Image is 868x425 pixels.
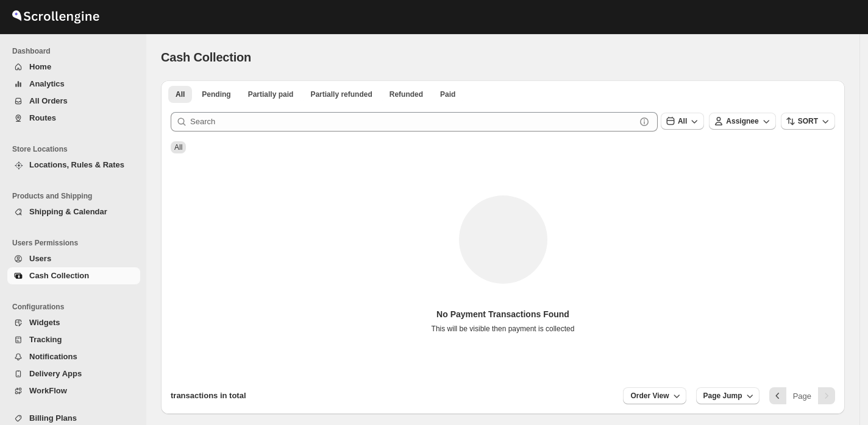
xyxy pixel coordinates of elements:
[390,90,423,99] span: Refunded
[781,113,835,130] button: SORT
[696,387,759,404] button: Page Jump
[623,387,686,404] button: Order View
[12,46,140,56] span: Dashboard
[709,113,775,130] button: Assignee
[7,331,140,348] button: Tracking
[432,308,575,320] p: No Payment Transactions Found
[29,369,82,378] span: Delivery Apps
[29,352,77,361] span: Notifications
[248,90,294,99] span: Partially paid
[176,90,185,99] span: All
[7,110,140,127] button: Routes
[29,113,56,122] span: Routes
[29,62,51,71] span: Home
[12,302,140,312] span: Configurations
[661,113,704,130] button: All
[12,144,140,154] span: Store Locations
[769,387,835,404] nav: Pagination
[202,90,230,99] span: Pending
[174,143,182,152] span: All
[7,203,140,220] button: Shipping & Calendar
[310,90,372,99] span: Partially refunded
[703,391,742,401] span: Page Jump
[29,160,124,169] span: Locations, Rules & Rates
[190,112,636,132] input: Search
[29,254,51,263] span: Users
[678,117,687,125] span: All
[29,79,65,88] span: Analytics
[7,267,140,284] button: Cash Collection
[798,117,818,125] span: SORT
[161,51,251,64] span: Cash Collection
[630,391,669,401] span: Order View
[7,58,140,76] button: Home
[432,324,575,334] p: This will be visible then payment is collected
[7,93,140,110] button: All Orders
[7,76,140,93] button: Analytics
[29,96,68,105] span: All Orders
[7,348,140,365] button: Notifications
[29,318,60,327] span: Widgets
[29,413,77,423] span: Billing Plans
[29,335,62,344] span: Tracking
[29,271,89,280] span: Cash Collection
[7,382,140,399] button: WorkFlow
[726,117,758,125] span: Assignee
[769,387,786,404] button: Previous
[7,314,140,331] button: Widgets
[440,90,455,99] span: Paid
[171,391,246,400] span: transactions in total
[7,156,140,174] button: Locations, Rules & Rates
[29,207,107,216] span: Shipping & Calendar
[793,392,811,401] span: Page
[29,386,67,395] span: WorkFlow
[7,250,140,267] button: Users
[7,365,140,382] button: Delivery Apps
[12,238,140,248] span: Users Permissions
[12,191,140,201] span: Products and Shipping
